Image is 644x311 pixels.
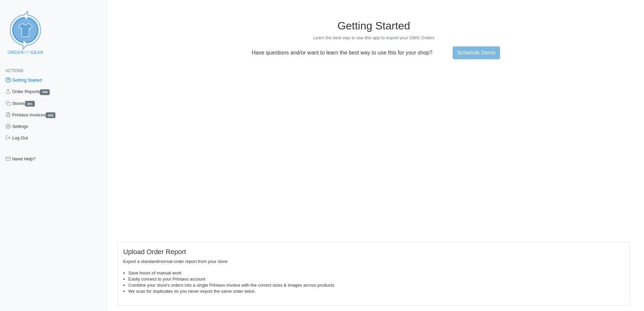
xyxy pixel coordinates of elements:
[128,270,625,276] li: Save hours of manual work
[25,101,35,107] span: 291
[118,35,630,41] p: Learn the best way to use this app to export your OMG Orders
[118,19,630,32] h1: Getting Started
[128,276,625,282] li: Easily connect to your Printavo account
[40,89,50,95] span: 386
[128,288,625,294] li: We scan for duplicates so you never export the same order twice.
[46,112,55,118] span: 368
[123,248,625,256] h5: Upload Order Report
[5,68,23,73] span: Actions
[248,50,437,56] p: Have questions and/or want to learn the best way to use this for your shop?
[128,282,625,288] li: Combine your store's orders into a single Printavo invoice with the correct sizes & images across...
[453,46,500,59] a: Schedule Demo
[123,259,625,265] p: Export a standard/normal order report from your store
